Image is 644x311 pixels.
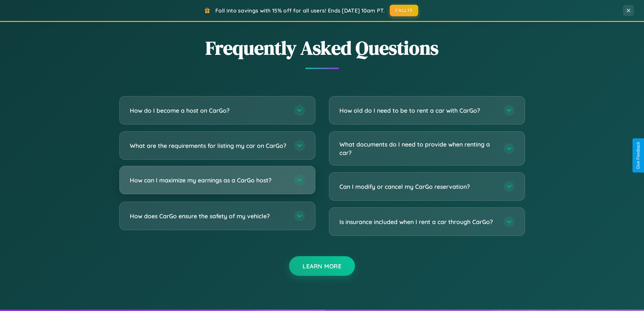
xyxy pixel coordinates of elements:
[119,35,525,61] h2: Frequently Asked Questions
[130,176,287,184] h3: How can I maximize my earnings as a CarGo host?
[339,218,497,226] h3: Is insurance included when I rent a car through CarGo?
[339,140,497,157] h3: What documents do I need to provide when renting a car?
[130,212,287,220] h3: How does CarGo ensure the safety of my vehicle?
[636,142,641,169] div: Give Feedback
[390,5,418,16] button: FALL15
[130,141,287,150] h3: What are the requirements for listing my car on CarGo?
[339,182,497,191] h3: Can I modify or cancel my CarGo reservation?
[130,106,287,115] h3: How do I become a host on CarGo?
[339,106,497,115] h3: How old do I need to be to rent a car with CarGo?
[289,256,355,276] button: Learn More
[215,7,385,14] span: Fall into savings with 15% off for all users! Ends [DATE] 10am PT.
